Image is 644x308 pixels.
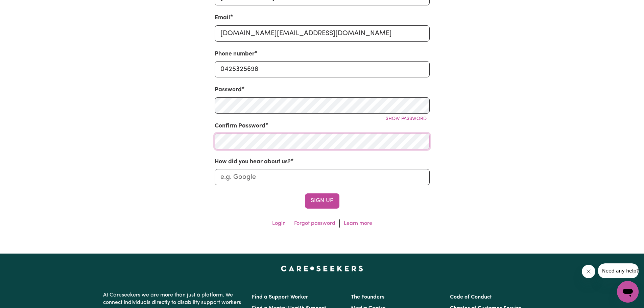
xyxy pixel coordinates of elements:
[305,193,339,208] button: Sign Up
[215,86,242,94] label: Password
[215,122,265,131] label: Confirm Password
[215,50,255,58] label: Phone number
[617,281,639,303] iframe: Button to launch messaging window
[450,294,492,300] a: Code of Conduct
[281,266,363,271] a: Careseekers home page
[351,294,384,300] a: The Founders
[215,61,430,77] input: e.g. 0412 345 678
[4,5,41,10] span: Need any help?
[344,221,372,226] a: Learn more
[582,265,595,278] iframe: Close message
[215,158,291,166] label: How did you hear about us?
[386,116,427,121] span: Show password
[252,294,308,300] a: Find a Support Worker
[294,221,335,226] a: Forgot password
[215,25,430,42] input: e.g. alanah.pearce@gmail.com
[383,114,430,124] button: Show password
[598,263,639,278] iframe: Message from company
[272,221,286,226] a: Login
[215,169,430,185] input: e.g. Google
[215,14,230,22] label: Email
